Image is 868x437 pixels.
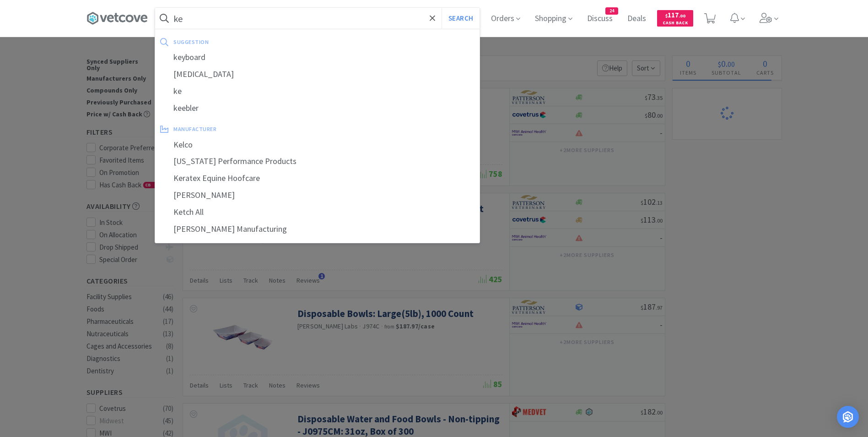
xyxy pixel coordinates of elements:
[173,35,341,49] div: suggestion
[657,6,693,31] a: $117.00Cash Back
[155,83,480,100] div: ke
[663,21,688,27] span: Cash Back
[155,204,480,221] div: Ketch All
[155,66,480,83] div: [MEDICAL_DATA]
[155,187,480,204] div: [PERSON_NAME]
[155,221,480,238] div: [PERSON_NAME] Manufacturing
[155,49,480,66] div: keyboard
[583,15,616,23] a: Discuss24
[155,8,480,29] input: Search by item, sku, manufacturer, ingredient, size...
[837,406,859,428] div: Open Intercom Messenger
[606,8,618,14] span: 24
[155,153,480,170] div: [US_STATE] Performance Products
[442,8,480,29] button: Search
[665,11,685,19] span: 117
[173,122,345,136] div: manufacturer
[155,100,480,117] div: keebler
[155,170,480,187] div: Keratex Equine Hoofcare
[155,137,480,153] div: Kelco
[624,15,650,23] a: Deals
[665,13,668,19] span: $
[679,13,685,19] span: . 00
